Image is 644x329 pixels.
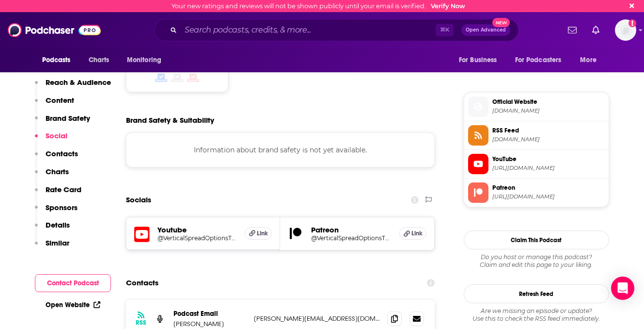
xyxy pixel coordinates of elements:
[564,22,581,38] a: Show notifications dropdown
[464,253,609,269] div: Claim and edit this page to your liking.
[35,114,90,132] button: Brand Safety
[468,154,605,174] a: YouTube[URL][DOMAIN_NAME]
[35,185,81,203] button: Rate Card
[492,98,605,106] span: Official Website
[35,51,83,69] button: open menu
[464,307,609,323] div: Are we missing an episode or update? Use this to check the RSS feed immediately.
[411,230,423,237] span: Link
[35,149,78,167] button: Contacts
[154,19,518,41] div: Search podcasts, credits, & more...
[311,234,392,242] a: @VerticalSpreadOptionsTrading
[42,53,71,67] span: Podcasts
[127,53,161,67] span: Monitoring
[46,185,81,194] p: Rate Card
[399,227,426,240] a: Link
[126,191,151,209] h2: Socials
[588,22,603,38] a: Show notifications dropdown
[35,96,74,114] button: Content
[515,53,562,67] span: For Podcasters
[46,203,78,212] p: Sponsors
[492,155,605,164] span: YouTube
[468,182,605,203] a: Patreon[URL][DOMAIN_NAME]
[468,125,605,146] a: RSS Feed[DOMAIN_NAME]
[173,320,246,328] p: [PERSON_NAME]
[466,28,506,33] span: Open Advanced
[126,274,158,292] h2: Contacts
[431,2,465,10] a: Verify Now
[468,97,605,117] a: Official Website[DOMAIN_NAME]
[254,314,380,323] p: [PERSON_NAME][EMAIL_ADDRESS][DOMAIN_NAME]
[464,284,609,303] button: Refresh Feed
[464,253,609,261] span: Do you host or manage this podcast?
[459,53,497,67] span: For Business
[615,19,636,41] button: Show profile menu
[311,225,392,234] h5: Patreon
[173,310,246,318] p: Podcast Email
[46,114,90,123] p: Brand Safety
[628,19,636,27] svg: Email not verified
[82,51,115,69] a: Charts
[46,167,69,176] p: Charts
[452,51,509,69] button: open menu
[35,274,111,292] button: Contact Podcast
[35,131,67,149] button: Social
[492,183,605,192] span: Patreon
[615,19,636,41] img: User Profile
[126,115,214,125] h2: Brand Safety & Suitability
[492,18,510,27] span: New
[492,164,605,172] span: https://www.youtube.com/@VerticalSpreadOptionsTrading
[35,203,78,221] button: Sponsors
[126,132,435,167] div: Information about brand safety is not yet available.
[492,126,605,135] span: RSS Feed
[492,107,605,115] span: stockmarketoptionstrading.com
[611,277,634,300] div: Open Intercom Messenger
[615,19,636,41] span: Logged in as charlottestone
[181,22,436,38] input: Search podcasts, credits, & more...
[46,220,70,230] p: Details
[157,225,237,234] h5: Youtube
[492,193,605,200] span: https://www.patreon.com/VerticalSpreadOptionsTrading
[573,51,609,69] button: open menu
[35,238,69,256] button: Similar
[35,167,69,185] button: Charts
[136,319,146,327] h3: RSS
[8,21,101,39] img: Podchaser - Follow, Share and Rate Podcasts
[46,96,74,105] p: Content
[172,2,465,10] div: Your new ratings and reviews will not be shown publicly until your email is verified.
[46,131,67,140] p: Social
[509,51,576,69] button: open menu
[46,149,78,158] p: Contacts
[157,234,237,242] a: @VerticalSpreadOptionsTrading
[120,51,174,69] button: open menu
[492,136,605,143] span: feeds.captivate.fm
[46,301,100,309] a: Open Website
[35,78,111,96] button: Reach & Audience
[89,53,110,67] span: Charts
[46,78,111,87] p: Reach & Audience
[461,24,510,36] button: Open AdvancedNew
[580,53,597,67] span: More
[436,24,454,36] span: ⌘ K
[464,230,609,249] button: Claim This Podcast
[245,227,272,240] a: Link
[257,230,268,237] span: Link
[46,238,69,247] p: Similar
[35,220,70,238] button: Details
